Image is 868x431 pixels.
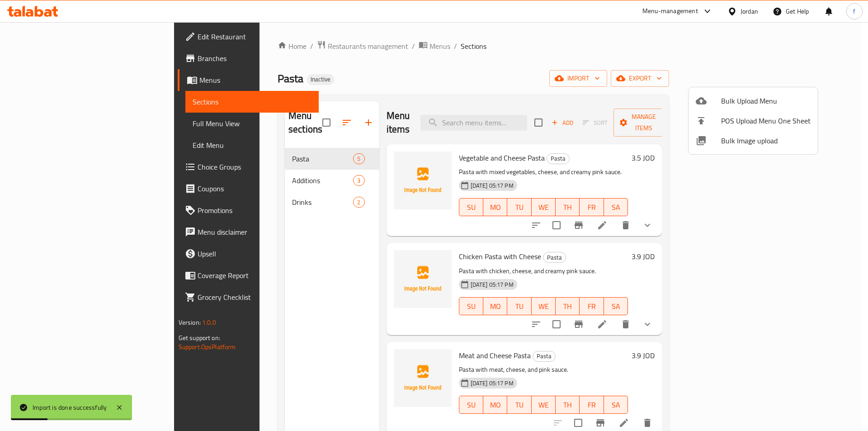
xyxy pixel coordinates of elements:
span: Bulk Image upload [721,135,811,146]
li: Upload bulk menu [689,91,818,111]
span: Bulk Upload Menu [721,95,811,106]
div: Import is done successfully [33,403,107,412]
span: POS Upload Menu One Sheet [721,115,811,126]
li: POS Upload Menu One Sheet [689,111,818,131]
